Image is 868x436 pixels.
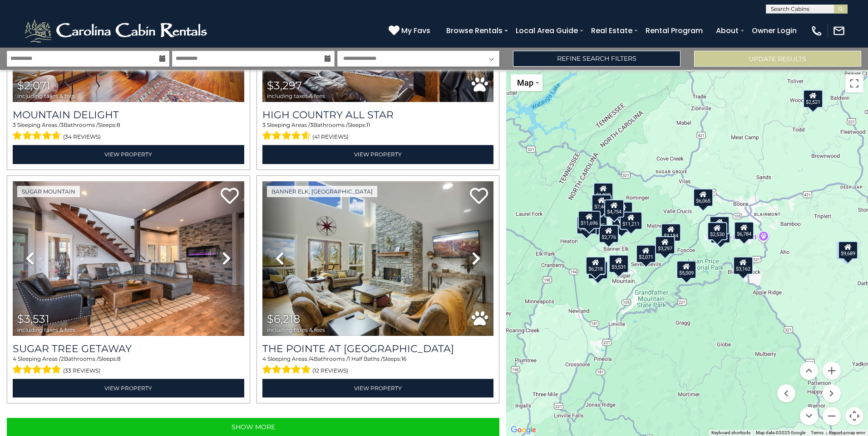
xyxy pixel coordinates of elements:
button: Keyboard shortcuts [711,430,750,436]
div: $5,009 [676,261,696,279]
span: 8 [117,121,120,128]
button: Map camera controls [845,407,863,425]
a: Real Estate [587,23,637,39]
a: Refine Search Filters [513,51,680,67]
span: 16 [401,355,406,362]
button: Change map style [511,74,542,91]
div: $2,521 [803,90,823,108]
div: Sleeping Areas / Bathrooms / Sleeps: [262,121,494,143]
a: My Favs [389,25,433,37]
span: including taxes & fees [267,327,325,333]
div: Sleeping Areas / Bathrooms / Sleeps: [13,121,244,143]
div: $2,989 [710,216,730,234]
button: Show More [7,418,499,436]
a: Terms (opens in new tab) [811,430,824,435]
button: Move up [800,362,818,380]
span: 3 [262,121,266,128]
span: Map data ©2025 Google [756,430,805,435]
span: 4 [262,355,266,362]
a: Rental Program [641,23,707,39]
img: thumbnail_163686583.jpeg [262,181,494,336]
a: Open this area in Google Maps (opens a new window) [508,424,538,436]
a: Sugar Mountain [17,186,80,197]
div: $6,784 [734,222,754,240]
a: View Property [262,145,494,164]
div: $4,754 [604,199,624,218]
span: including taxes & fees [17,327,75,333]
a: High Country All Star [262,109,494,121]
div: Sleeping Areas / Bathrooms / Sleeps: [13,355,244,377]
img: White-1-2.png [23,17,211,44]
div: $2,530 [707,222,727,240]
a: Sugar Tree Getaway [13,343,244,355]
div: $2,071 [636,245,656,263]
span: My Favs [401,25,430,36]
div: $3,682 [612,214,631,233]
a: View Property [262,379,494,397]
span: $3,531 [17,312,49,325]
div: $9,689 [838,241,858,259]
div: $11,696 [577,211,600,229]
button: Zoom out [823,407,841,425]
span: 1 Half Baths / [348,355,383,362]
div: $3,426 [836,242,856,260]
button: Move down [800,407,818,425]
a: Add to favorites [221,187,239,206]
img: mail-regular-white.png [833,24,845,37]
div: $1,928 [593,183,613,201]
div: $3,162 [733,257,753,275]
span: (33 reviews) [63,365,100,377]
a: Mountain Delight [13,109,244,121]
div: $7,461 [591,194,611,213]
span: 3 [310,121,313,128]
span: including taxes & fees [17,93,75,99]
img: Google [508,424,538,436]
button: Move left [777,384,795,402]
div: $6,065 [693,189,713,207]
a: Local Area Guide [511,23,582,39]
span: 8 [117,355,121,362]
h3: The Pointe at North View [262,343,494,355]
button: Move right [823,384,841,402]
div: $2,776 [599,225,619,243]
a: The Pointe at [GEOGRAPHIC_DATA] [262,343,494,355]
a: Owner Login [747,23,801,39]
div: $6,708 [710,225,730,243]
img: phone-regular-white.png [810,24,823,37]
span: 11 [366,121,370,128]
span: $3,297 [267,79,302,92]
div: $4,834 [577,216,597,234]
a: Add to favorites [470,187,488,206]
div: Sleeping Areas / Bathrooms / Sleeps: [262,355,494,377]
div: $3,184 [661,223,681,242]
button: Zoom in [823,362,841,380]
span: 3 [13,121,16,128]
a: Report a map error [829,430,865,435]
span: 2 [61,355,64,362]
button: Toggle fullscreen view [845,74,863,92]
span: $6,218 [267,312,300,325]
span: (34 reviews) [63,131,101,143]
span: 4 [310,355,314,362]
span: (12 reviews) [312,365,348,377]
div: $11,211 [619,212,642,230]
span: 4 [13,355,16,362]
a: View Property [13,379,244,397]
div: $7,225 [587,213,607,231]
a: Banner Elk, [GEOGRAPHIC_DATA] [267,186,377,197]
div: $7,418 [837,242,857,260]
a: Browse Rentals [442,23,507,39]
span: $2,071 [17,79,50,92]
button: Update Results [694,51,861,67]
span: 3 [60,121,64,128]
img: thumbnail_163275173.jpeg [13,181,244,336]
a: About [711,23,743,39]
span: Map [517,78,533,87]
span: including taxes & fees [267,93,325,99]
div: $6,218 [586,257,606,275]
div: $6,028 [588,261,608,279]
div: $3,297 [655,236,675,254]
